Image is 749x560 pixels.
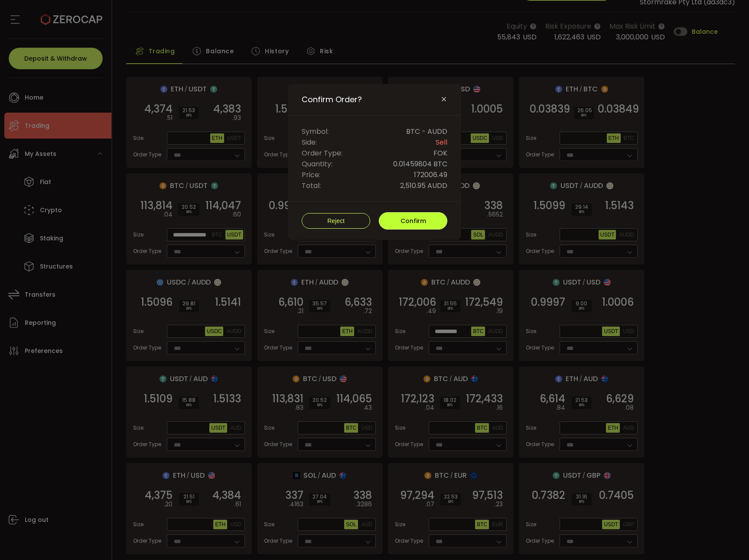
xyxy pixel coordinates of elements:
[400,180,447,191] span: 2,510.95 AUDD
[302,159,332,169] span: Quantity:
[436,137,447,148] span: Sell
[406,126,447,137] span: BTC - AUDD
[302,137,317,148] span: Side:
[302,148,342,159] span: Order Type:
[414,169,447,180] span: 172006.49
[302,94,362,105] span: Confirm Order?
[440,96,447,104] button: Close
[393,159,447,169] span: 0.01459804 BTC
[646,466,749,560] iframe: Chat Widget
[401,217,426,225] span: Confirm
[302,180,321,191] span: Total:
[302,213,370,229] button: Reject
[302,169,320,180] span: Price:
[288,84,461,240] div: Confirm Order?
[433,148,447,159] span: FOK
[379,212,447,230] button: Confirm
[327,217,345,224] span: Reject
[302,126,329,137] span: Symbol:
